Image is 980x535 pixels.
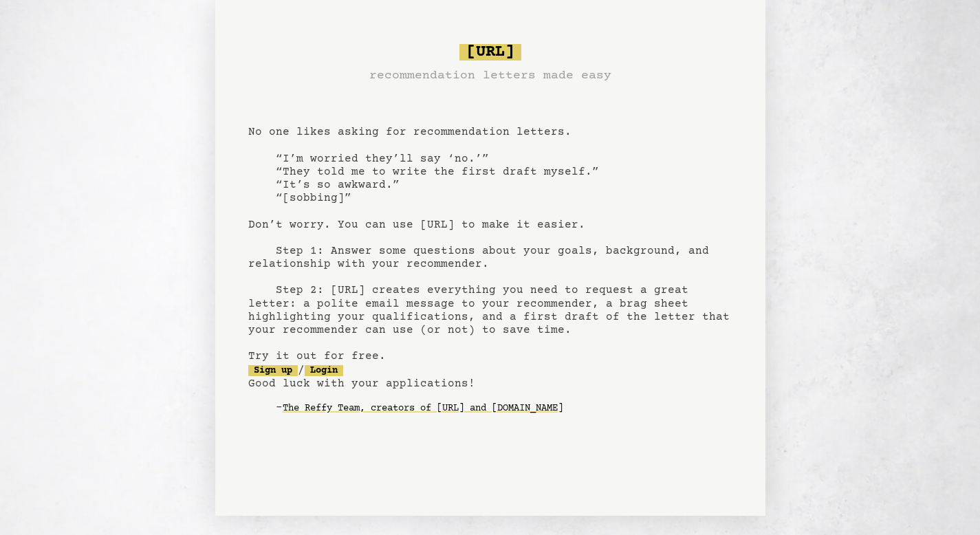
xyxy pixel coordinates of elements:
[305,365,343,376] a: Login
[283,397,563,419] a: The Reffy Team, creators of [URL] and [DOMAIN_NAME]
[459,44,521,61] span: [URL]
[369,66,611,85] h3: recommendation letters made easy
[248,365,298,376] a: Sign up
[276,402,732,415] div: -
[248,39,732,441] pre: No one likes asking for recommendation letters. “I’m worried they’ll say ‘no.’” “They told me to ...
